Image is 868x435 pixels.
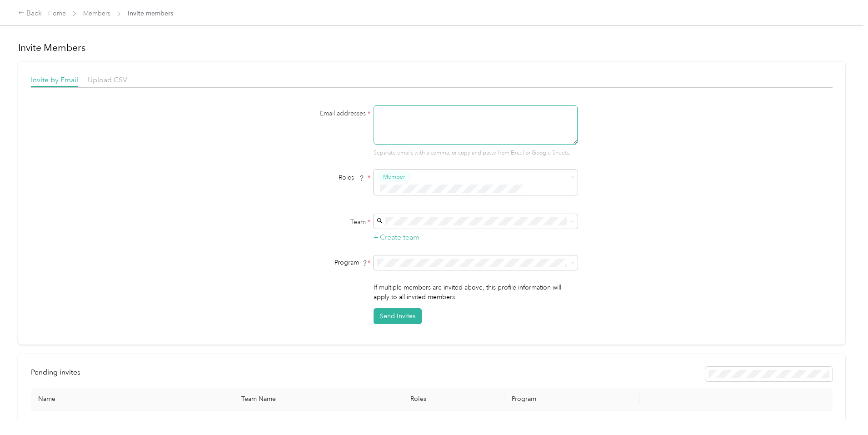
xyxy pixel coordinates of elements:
p: If multiple members are invited above, this profile information will apply to all invited members [374,283,578,302]
div: info-bar [31,367,833,381]
th: Team Name [234,388,403,410]
span: Upload CSV [88,75,127,84]
span: Invite by Email [31,75,78,84]
label: Team [257,217,370,227]
a: Members [83,10,110,17]
span: Roles [335,170,368,185]
button: + Create team [374,232,419,243]
div: Program [257,258,370,267]
span: Invite members [128,9,173,18]
div: Back [18,8,42,19]
div: Resend all invitations [705,367,833,381]
iframe: Everlance-gr Chat Button Frame [817,384,868,435]
th: Program [504,388,640,410]
a: Home [48,10,66,17]
h1: Invite Members [18,41,845,54]
button: Member [377,171,411,183]
button: Send Invites [374,308,422,324]
label: Email addresses [257,109,370,118]
th: Name [31,388,234,410]
span: Pending invites [31,368,80,376]
p: Separate emails with a comma, or copy and paste from Excel or Google Sheets. [374,149,578,157]
th: Roles [403,388,504,410]
span: Member [383,173,405,181]
div: left-menu [31,367,87,381]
